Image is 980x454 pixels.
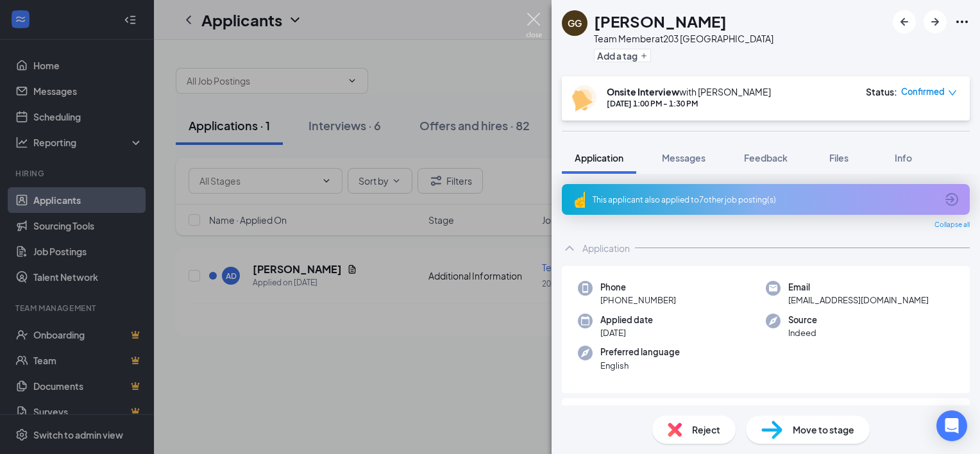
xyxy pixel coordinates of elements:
[895,152,912,164] span: Info
[866,85,897,98] div: Status :
[575,152,623,164] span: Application
[600,294,676,307] span: [PHONE_NUMBER]
[600,314,653,326] span: Applied date
[948,88,957,97] span: down
[927,14,943,29] svg: ArrowRight
[568,17,582,29] div: GG
[594,32,773,45] div: Team Member at 203 [GEOGRAPHIC_DATA]
[788,326,817,339] span: Indeed
[600,326,653,339] span: [DATE]
[893,10,916,33] button: ArrowLeftNew
[692,423,720,437] span: Reject
[901,85,945,98] span: Confirmed
[788,314,817,326] span: Source
[562,240,577,256] svg: ChevronUp
[600,346,680,358] span: Preferred language
[607,98,771,109] div: [DATE] 1:00 PM - 1:30 PM
[744,152,788,164] span: Feedback
[936,410,967,441] div: Open Intercom Messenger
[788,281,929,294] span: Email
[788,294,929,307] span: [EMAIL_ADDRESS][DOMAIN_NAME]
[954,14,970,29] svg: Ellipses
[944,192,959,207] svg: ArrowCircle
[582,242,630,255] div: Application
[594,10,727,32] h1: [PERSON_NAME]
[640,52,648,60] svg: Plus
[924,10,947,33] button: ArrowRight
[829,152,849,164] span: Files
[607,86,679,97] b: Onsite Interview
[593,194,936,205] div: This applicant also applied to 7 other job posting(s)
[662,152,705,164] span: Messages
[793,423,854,437] span: Move to stage
[607,85,771,98] div: with [PERSON_NAME]
[897,14,912,29] svg: ArrowLeftNew
[594,49,651,62] button: PlusAdd a tag
[934,220,970,230] span: Collapse all
[600,281,676,294] span: Phone
[600,359,680,372] span: English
